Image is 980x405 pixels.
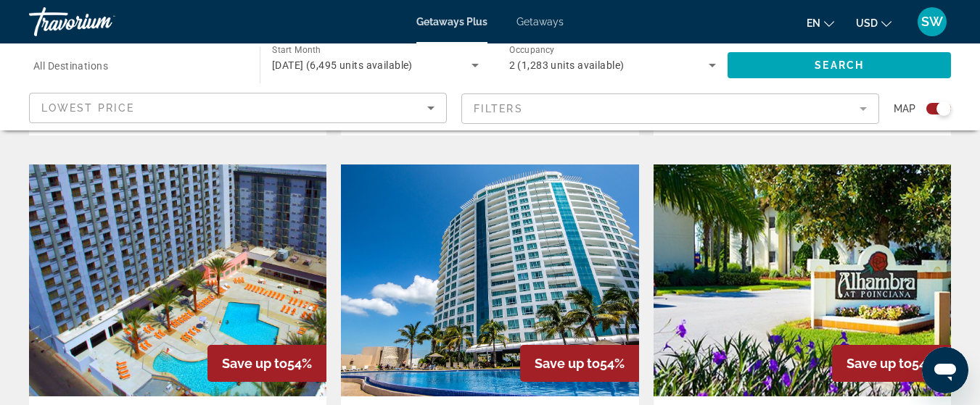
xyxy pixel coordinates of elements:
span: Save up to [847,356,912,371]
button: User Menu [913,7,951,37]
span: en [807,17,820,29]
a: Getaways Plus [416,16,487,28]
button: Filter [461,93,879,125]
span: Save up to [222,356,287,371]
img: DG00E01X.jpg [341,164,638,396]
img: 4036O01X.jpg [654,164,951,396]
iframe: Button to launch messaging window [922,347,968,393]
span: SW [921,14,943,29]
img: RM79O01X.jpg [29,164,326,396]
span: Start Month [272,45,321,55]
span: USD [856,17,878,29]
div: 54% [520,345,639,382]
span: Occupancy [509,45,555,55]
span: All Destinations [33,60,108,72]
button: Search [728,52,951,78]
span: Save up to [535,356,600,371]
a: Travorium [29,3,174,41]
span: [DATE] (6,495 units available) [272,59,413,71]
button: Change currency [856,12,892,33]
a: Getaways [516,16,564,28]
div: 54% [832,345,951,382]
mat-select: Sort by [41,99,435,117]
span: Lowest Price [41,102,134,114]
span: Search [815,59,864,71]
span: 2 (1,283 units available) [509,59,625,71]
button: Change language [807,12,834,33]
div: 54% [207,345,326,382]
span: Map [894,99,915,119]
